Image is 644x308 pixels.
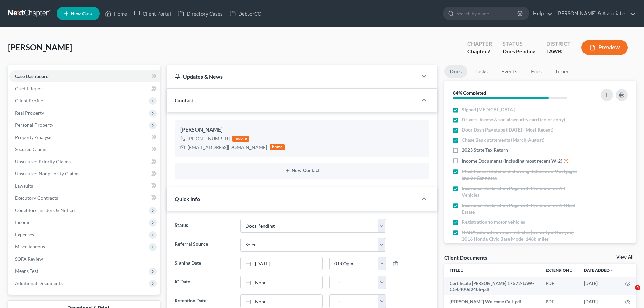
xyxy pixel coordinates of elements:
a: Credit Report [9,82,160,95]
button: Preview [581,40,628,55]
span: NADA estimate on your vehicles (we will pull for you) 2016 Honda Civic Base Model 146k miles [462,229,582,242]
div: [EMAIL_ADDRESS][DOMAIN_NAME] [188,144,267,151]
div: LAWB [546,48,571,55]
input: -- : -- [330,295,378,308]
span: Unsecured Priority Claims [15,159,71,164]
td: [PERSON_NAME] Welcome Call-pdf [444,295,540,308]
a: Client Portal [130,7,174,20]
a: Lawsuits [9,180,160,192]
div: Updates & News [175,73,409,80]
td: Certificate [PERSON_NAME] 17572-LAW-CC-040062406-pdf [444,277,540,296]
span: Personal Property [15,122,53,128]
span: Additional Documents [15,280,63,286]
div: mobile [232,136,249,142]
a: [PERSON_NAME] & Associates [553,7,636,20]
a: Help [530,7,552,20]
span: Property Analysis [15,134,52,140]
span: Drivers license & social security card (color copy) [462,116,565,123]
a: Home [102,7,130,20]
span: 4 [635,285,640,290]
td: [DATE] [578,277,620,296]
a: Titleunfold_more [450,268,464,273]
a: Unsecured Priority Claims [9,156,160,168]
label: Status [171,219,237,233]
a: Events [496,65,523,78]
label: IC Date [171,276,237,289]
div: Chapter [467,48,492,55]
a: [DATE] [241,257,322,270]
span: Credit Report [15,86,44,91]
i: unfold_more [569,269,573,273]
a: Executory Contracts [9,192,160,204]
label: Retention Date [171,294,237,308]
span: Income [15,219,30,225]
td: PDF [540,295,578,308]
a: None [241,295,322,308]
a: DebtorCC [226,7,264,20]
span: Income Documents (Including most recent W-2) [462,158,562,164]
span: Quick Info [175,196,200,202]
span: Codebtors Insiders & Notices [15,207,76,213]
input: Search by name... [456,7,518,20]
strong: 84% Completed [453,90,486,96]
span: Means Test [15,268,38,274]
a: Case Dashboard [9,70,160,82]
a: None [241,276,322,289]
input: -- : -- [330,257,378,270]
span: Executory Contracts [15,195,58,201]
i: unfold_more [460,269,464,273]
a: Extensionunfold_more [546,268,573,273]
td: [DATE] [578,295,620,308]
span: Secured Claims [15,146,47,152]
a: Tasks [470,65,493,78]
span: New Case [71,11,93,16]
span: [PERSON_NAME] [8,42,72,52]
span: Chase Bank statements (March-August) [462,137,544,143]
a: Secured Claims [9,143,160,156]
td: PDF [540,277,578,296]
div: Docs Pending [503,48,535,55]
span: Insurance Declaration Page with Premium for All Vehicles [462,185,582,198]
a: Unsecured Nonpriority Claims [9,168,160,180]
div: Chapter [467,40,492,48]
div: District [546,40,571,48]
span: Expenses [15,232,34,237]
a: Directory Cases [174,7,226,20]
a: SOFA Review [9,253,160,265]
i: expand_more [610,269,614,273]
span: Contact [175,97,194,103]
span: 7 [487,48,490,54]
span: Miscellaneous [15,244,45,250]
a: View All [616,255,633,260]
div: Client Documents [444,254,487,261]
span: Registration to motor vehicles [462,219,525,226]
span: 2023 State Tax Return [462,147,508,153]
div: [PHONE_NUMBER] [188,135,230,142]
a: Date Added expand_more [584,268,614,273]
span: Lawsuits [15,183,33,189]
span: SOFA Review [15,256,43,262]
label: Referral Source [171,238,237,252]
span: Signed [MEDICAL_DATA] [462,106,515,113]
span: Unsecured Nonpriority Claims [15,171,79,176]
span: Most Recent Statement showing Balance on Mortgages and/or Car notes [462,168,582,182]
span: Door Dash Pay stubs ([DATE] - Most Recent) [462,126,553,133]
label: Signing Date [171,257,237,270]
a: Fees [525,65,547,78]
span: Real Property [15,110,44,116]
a: Docs [444,65,467,78]
span: Client Profile [15,98,43,103]
input: -- : -- [330,276,378,289]
div: Status [503,40,535,48]
div: [PERSON_NAME] [180,126,424,134]
iframe: Intercom live chat [621,285,637,301]
div: home [270,144,285,150]
a: Timer [550,65,574,78]
span: Case Dashboard [15,73,49,79]
a: Property Analysis [9,131,160,143]
span: Insurance Declaration Page with Premium for All Real Estate [462,202,582,215]
button: New Contact [180,168,424,173]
